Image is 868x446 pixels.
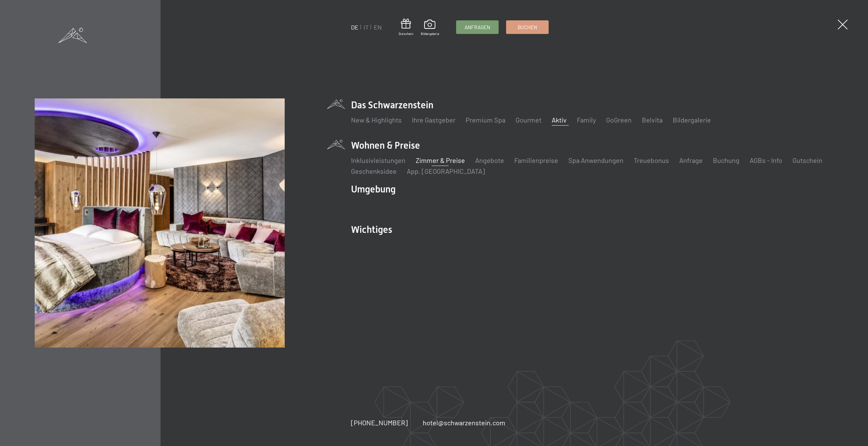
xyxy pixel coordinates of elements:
[514,156,558,164] a: Familienpreise
[713,156,739,164] a: Buchung
[516,116,541,124] a: Gourmet
[518,24,537,31] span: Buchen
[750,156,782,164] a: AGBs - Info
[673,116,711,124] a: Bildergalerie
[351,167,397,175] a: Geschenksidee
[423,418,505,427] a: hotel@schwarzenstein.com
[399,31,413,36] span: Gutschein
[412,116,455,124] a: Ihre Gastgeber
[351,156,405,164] a: Inklusivleistungen
[351,418,408,427] a: [PHONE_NUMBER]
[506,21,548,34] a: Buchen
[679,156,703,164] a: Anfrage
[465,24,490,31] span: Anfragen
[456,21,498,34] a: Anfragen
[421,20,439,36] a: Bildergalerie
[416,156,465,164] a: Zimmer & Preise
[634,156,669,164] a: Treuebonus
[351,23,358,31] a: DE
[466,116,505,124] a: Premium Spa
[351,419,408,427] span: [PHONE_NUMBER]
[606,116,632,124] a: GoGreen
[475,156,504,164] a: Angebote
[552,116,567,124] a: Aktiv
[35,98,285,348] img: Aktivurlaub in Südtirol | Wandern, Biken, Fitness & Yoga im Hotel Schwarzenstein
[407,167,485,175] a: App. [GEOGRAPHIC_DATA]
[642,116,663,124] a: Belvita
[568,156,623,164] a: Spa Anwendungen
[399,19,413,36] a: Gutschein
[364,23,369,31] a: IT
[374,23,382,31] a: EN
[421,31,439,36] span: Bildergalerie
[792,156,822,164] a: Gutschein
[351,116,402,124] a: New & Highlights
[577,116,596,124] a: Family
